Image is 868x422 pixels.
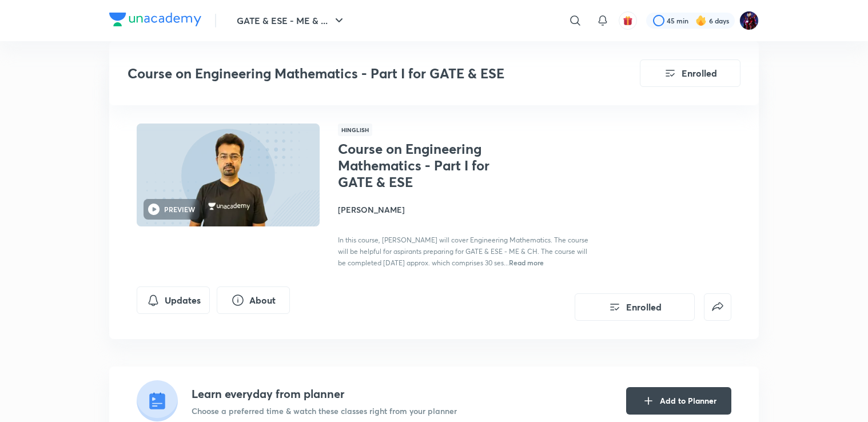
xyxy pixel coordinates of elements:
[338,124,372,136] span: Hinglish
[509,258,544,267] span: Read more
[623,15,633,26] img: avatar
[217,286,290,314] button: About
[109,13,201,29] a: Company Logo
[626,387,731,415] button: Add to Planner
[338,236,588,267] span: In this course, [PERSON_NAME] will cover Engineering Mathematics. The course will be helpful for ...
[338,204,594,216] h4: [PERSON_NAME]
[640,59,740,87] button: Enrolled
[575,293,695,321] button: Enrolled
[695,15,707,26] img: streak
[128,65,575,82] h3: Course on Engineering Mathematics - Part I for GATE & ESE
[619,11,637,30] button: avatar
[164,204,195,214] h6: PREVIEW
[739,11,759,30] img: Jagadeesh Mondem
[192,385,457,403] h4: Learn everyday from planner
[230,9,353,32] button: GATE & ESE - ME & ...
[338,141,525,190] h1: Course on Engineering Mathematics - Part I for GATE & ESE
[192,405,457,417] p: Choose a preferred time & watch these classes right from your planner
[135,122,321,228] img: Thumbnail
[109,13,201,26] img: Company Logo
[137,286,210,314] button: Updates
[704,293,731,321] button: false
